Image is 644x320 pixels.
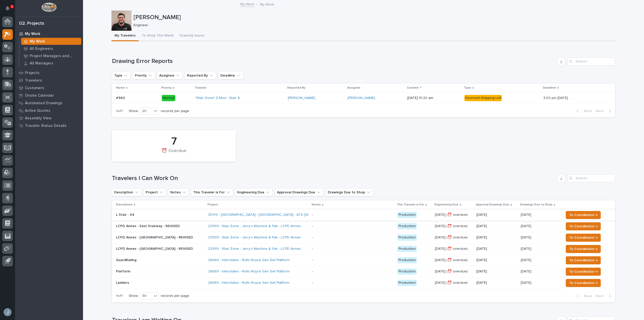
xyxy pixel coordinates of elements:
[476,202,509,207] p: Approval Drawings Due
[139,31,177,41] button: To Shop This Week
[218,72,243,80] button: Deadline
[435,213,472,217] p: [DATE] (⏰ overdue)
[25,71,39,75] p: Projects
[569,212,597,218] span: To Coordinator →
[397,268,417,275] div: Production
[19,21,44,26] div: 02. Projects
[177,31,208,41] button: Drawing Issues
[112,188,141,196] button: Description
[581,294,592,298] span: Back
[116,247,204,251] p: LCPD Annex - [GEOGRAPHIC_DATA] - REVISED
[15,84,83,92] a: Customers
[397,223,417,229] div: Production
[569,223,597,229] span: To Coordinator →
[19,45,83,52] a: All Engineers
[19,52,83,59] a: Project Managers and Engineers
[435,235,472,240] p: [DATE] (⏰ overdue)
[116,202,133,207] p: Description
[30,47,53,51] p: All Engineers
[543,95,569,100] p: 3:00 pm [DATE]
[566,234,601,242] button: To Coordinator →
[116,85,125,91] p: Name
[397,257,417,263] div: Production
[435,247,472,251] p: [DATE] (⏰ overdue)
[191,188,233,196] button: This Traveler is For
[111,31,139,41] button: My Travelers
[134,14,614,21] p: [PERSON_NAME]
[476,247,517,251] p: [DATE]
[397,280,417,286] div: Production
[476,235,517,240] p: [DATE]
[140,109,152,114] div: 20
[15,92,83,99] a: Onsite Calendar
[2,307,13,317] button: users-avatar
[312,235,313,240] div: -
[312,213,313,217] div: -
[116,258,204,262] p: GuardRailing
[407,96,460,100] p: [DATE] 10:20 am
[569,246,597,252] span: To Coordinator →
[326,188,373,196] button: Drawings Due to Shop
[397,202,424,207] p: This Traveler is For
[25,109,50,113] p: Active Quotes
[208,235,301,240] a: 23999 - Stair Zone - Jerry's Machine & Fab - LCPD Annex
[112,58,555,65] h1: Drawing Error Reports
[195,96,240,100] a: *Stair Zone* Z-Mod - Stair A
[112,92,615,104] tr: #963#963 Normal*Stair Zone* Z-Mod - Stair A [PERSON_NAME] [PERSON_NAME] [DATE] 10:20 amIncorrect ...
[116,281,204,285] p: Ladders
[112,175,555,182] h1: Travelers I Can Work On
[15,30,83,38] a: My Work
[397,212,417,218] div: Production
[573,294,594,298] button: Back
[476,269,517,274] p: [DATE]
[15,114,83,122] a: Assembly View
[435,269,472,274] p: [DATE] (⏰ overdue)
[476,213,517,217] p: [DATE]
[521,212,532,217] p: [DATE]
[347,85,360,91] p: Assignee
[116,235,204,240] p: LCPD Annex - [GEOGRAPHIC_DATA] - REVISED
[287,85,305,91] p: Reported By
[521,268,532,274] p: [DATE]
[397,234,417,241] div: Production
[168,188,189,196] button: Notes
[161,85,172,91] p: Priority
[596,109,607,113] span: Next
[312,281,313,285] div: -
[594,294,615,298] button: Next
[476,281,517,285] p: [DATE]
[25,124,66,128] p: Traveler Status Details
[435,258,472,262] p: [DATE] (⏰ overdue)
[596,294,607,298] span: Next
[112,72,131,80] button: Type
[15,122,83,129] a: Traveler Status Details
[521,257,532,262] p: [DATE]
[185,72,216,80] button: Reported By
[566,222,601,230] button: To Coordinator →
[30,61,53,66] p: All Managers
[30,39,45,44] p: My Work
[15,69,83,77] a: Projects
[566,268,601,276] button: To Coordinator →
[25,86,44,90] p: Customers
[260,1,274,7] p: My Work
[397,246,417,252] div: Production
[240,1,254,7] a: My Work
[569,257,597,263] span: To Coordinator →
[42,3,56,12] img: Workspace Logo
[112,255,615,266] tr: GuardRailing26689 - Interstates - Rolls Royce Gen Set Platform - Production[DATE] (⏰ overdue)[DAT...
[208,224,301,228] a: 23999 - Stair Zone - Jerry's Machine & Fab - LCPD Annex
[2,3,13,14] button: Notifications
[543,85,556,91] p: Deadline
[476,224,517,228] p: [DATE]
[161,109,189,113] p: records per page
[567,174,615,182] input: Search
[275,188,324,196] button: Approval Drawings Due
[157,72,183,80] button: Assignee
[435,224,472,228] p: [DATE] (⏰ overdue)
[25,101,62,105] p: Automated Drawings
[19,60,83,67] a: All Managers
[312,202,321,207] p: Notes
[112,232,615,243] tr: LCPD Annex - [GEOGRAPHIC_DATA] - REVISED23999 - Stair Zone - Jerry's Machine & Fab - LCPD Annex -...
